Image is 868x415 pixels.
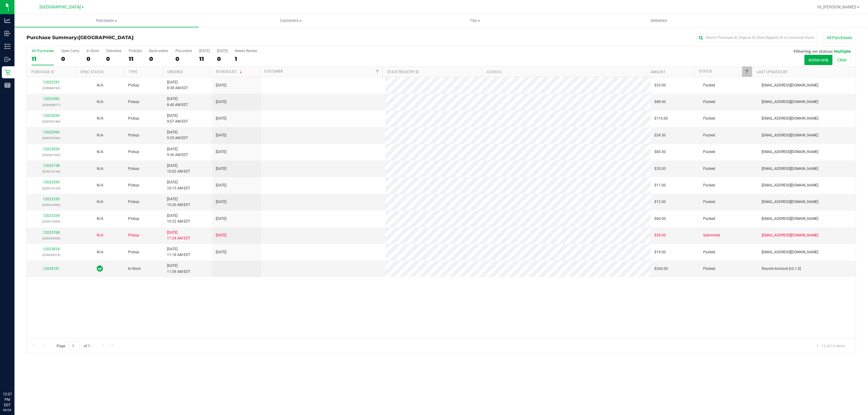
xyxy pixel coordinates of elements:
[762,232,818,238] span: [EMAIL_ADDRESS][DOMAIN_NAME]
[43,130,60,134] a: 12022966
[97,83,103,88] button: N/A
[762,133,818,138] span: [EMAIL_ADDRESS][DOMAIN_NAME]
[654,199,666,205] span: $12.00
[128,149,139,155] span: Pickup
[167,263,190,274] span: [DATE] 11:59 AM EDT
[703,249,715,255] span: Packed
[39,5,81,10] span: [GEOGRAPHIC_DATA]
[762,249,818,255] span: [EMAIL_ADDRESS][DOMAIN_NAME]
[167,129,188,141] span: [DATE] 9:25 AM EDT
[703,149,715,155] span: Packed
[32,49,54,53] div: All Purchases
[14,14,199,27] a: Purchases
[43,197,60,201] a: 12023330
[27,35,303,40] h3: Purchase Summary:
[167,213,190,224] span: [DATE] 10:22 AM EDT
[699,69,712,73] a: Status
[97,249,103,255] button: N/A
[30,252,72,258] p: (329034374)
[199,14,383,27] a: Customers
[833,55,851,65] button: Clear
[5,82,11,88] inline-svg: Reports
[696,33,817,42] input: Search Purchase ID, Original ID, State Registry ID or Customer Name...
[69,341,80,351] input: 1
[654,183,666,188] span: $11.00
[97,116,103,120] span: Not Applicable
[703,166,715,172] span: Packed
[128,166,139,172] span: Pickup
[216,183,226,188] span: [DATE]
[216,232,226,238] span: [DATE]
[43,147,60,151] a: 12023026
[97,233,103,237] span: Not Applicable
[703,216,715,222] span: Packed
[30,186,72,191] p: (329013123)
[834,49,851,54] span: Multiple
[5,17,11,23] inline-svg: Analytics
[6,367,24,385] iframe: Resource center
[3,392,12,408] p: 12:07 PM EDT
[167,246,190,258] span: [DATE] 11:18 AM EDT
[199,49,210,53] div: [DATE]
[97,250,103,254] span: Not Applicable
[654,266,668,272] span: $260.00
[97,83,103,87] span: Not Applicable
[30,219,72,224] p: (329013565)
[654,83,666,88] span: $33.00
[654,99,666,105] span: $88.00
[216,199,226,205] span: [DATE]
[97,116,103,121] button: N/A
[97,183,103,187] span: Not Applicable
[97,99,103,105] button: N/A
[762,266,801,272] span: flourish-biotrack [v0.1.0]
[43,267,60,271] a: 12024181
[5,30,11,36] inline-svg: Inbound
[199,18,382,23] span: Customers
[217,49,228,53] div: [DATE]
[97,100,103,104] span: Not Applicable
[703,183,715,188] span: Packed
[86,49,99,53] div: In Store
[567,14,751,27] a: Deliveries
[86,55,99,62] div: 0
[387,70,419,74] a: State Registry ID
[30,152,72,158] p: (329001026)
[3,408,12,412] p: 09/29
[128,133,139,138] span: Pickup
[654,149,666,155] span: $84.50
[97,133,103,138] button: N/A
[762,83,818,88] span: [EMAIL_ADDRESS][DOMAIN_NAME]
[217,55,228,62] div: 0
[703,232,720,238] span: Submitted
[216,116,226,121] span: [DATE]
[32,55,54,62] div: 11
[128,183,139,188] span: Pickup
[216,249,226,255] span: [DATE]
[264,69,283,73] a: Customer
[30,85,72,91] p: (328886766)
[216,83,226,88] span: [DATE]
[823,33,856,43] button: All Purchases
[52,341,95,351] span: Page of 1
[5,56,11,62] inline-svg: Outbound
[167,96,188,108] span: [DATE] 8:40 AM EDT
[804,55,832,65] button: Active only
[97,217,103,221] span: Not Applicable
[30,135,72,141] p: (328997285)
[97,232,103,238] button: N/A
[149,55,168,62] div: 0
[817,5,857,9] span: Hi, [PERSON_NAME]!
[128,99,139,105] span: Pickup
[654,116,668,121] span: $116.00
[812,341,850,350] span: 1 - 12 of 12 items
[97,167,103,171] span: Not Applicable
[128,266,140,272] span: In-Store
[31,70,54,74] a: Purchase ID
[43,97,60,101] a: 12022492
[97,166,103,172] button: N/A
[128,232,139,238] span: Pickup
[650,70,665,74] a: Amount
[703,83,715,88] span: Packed
[128,216,139,222] span: Pickup
[43,230,60,235] a: 12023768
